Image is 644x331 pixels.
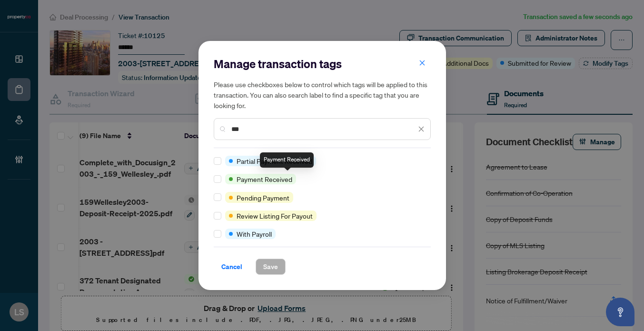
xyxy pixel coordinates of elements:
[260,152,314,168] div: Payment Received
[214,259,250,275] button: Cancel
[214,56,431,71] h2: Manage transaction tags
[237,192,289,203] span: Pending Payment
[237,156,312,166] span: Partial Payment Received
[237,174,292,184] span: Payment Received
[418,126,425,132] span: close
[214,79,431,110] h5: Please use checkboxes below to control which tags will be applied to this transaction. You can al...
[237,229,272,239] span: With Payroll
[606,298,634,326] button: Open asap
[221,259,242,274] span: Cancel
[237,211,313,221] span: Review Listing For Payout
[256,259,286,275] button: Save
[419,60,426,66] span: close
